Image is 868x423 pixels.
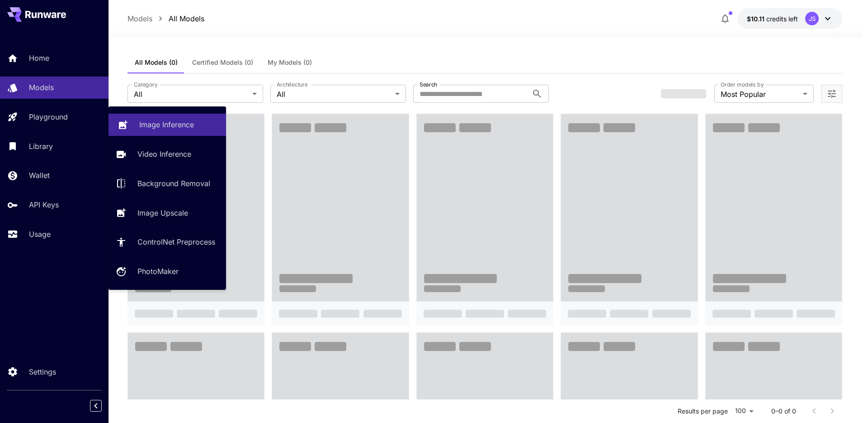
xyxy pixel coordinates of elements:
[420,81,437,88] label: Search
[678,407,728,416] p: Results per page
[169,13,204,24] p: All Models
[731,404,757,418] div: 100
[747,14,798,24] div: $10.1089
[97,398,108,414] div: Collapse sidebar
[137,178,210,189] p: Background Removal
[747,15,766,23] span: $10.11
[738,8,842,29] button: $10.1089
[29,366,56,377] p: Settings
[29,229,51,240] p: Usage
[29,170,50,181] p: Wallet
[277,81,307,88] label: Architecture
[721,89,799,100] span: Most Popular
[108,202,226,224] a: Image Upscale
[192,58,253,67] span: Certified Models (0)
[766,15,798,23] span: credits left
[29,199,59,210] p: API Keys
[29,111,68,122] p: Playground
[108,143,226,165] a: Video Inference
[108,231,226,253] a: ControlNet Preprocess
[137,236,215,247] p: ControlNet Preprocess
[771,407,796,416] p: 0–0 of 0
[135,58,178,67] span: All Models (0)
[277,89,392,100] span: All
[29,141,53,152] p: Library
[108,260,226,283] a: PhotoMaker
[268,58,312,67] span: My Models (0)
[134,89,249,100] span: All
[721,81,764,88] label: Order models by
[139,119,194,130] p: Image Inference
[29,82,54,93] p: Models
[826,88,837,100] button: Open more filters
[90,400,102,412] button: Collapse sidebar
[137,149,191,159] p: Video Inference
[137,207,188,218] p: Image Upscale
[108,114,226,136] a: Image Inference
[108,173,226,195] a: Background Removal
[127,13,204,24] nav: breadcrumb
[137,266,179,277] p: PhotoMaker
[127,13,152,24] p: Models
[805,12,819,25] div: JS
[29,53,49,63] p: Home
[134,81,158,88] label: Category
